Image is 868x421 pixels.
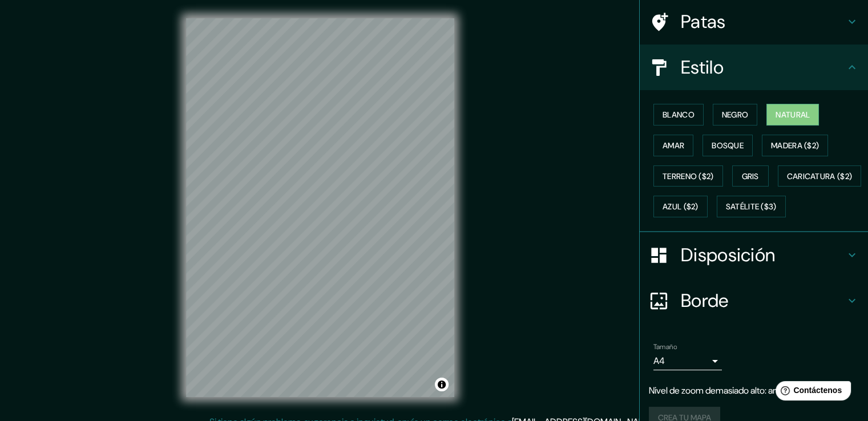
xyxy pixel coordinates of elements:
font: Patas [681,10,726,34]
button: Caricatura ($2) [778,165,862,187]
font: Negro [722,110,749,120]
font: Disposición [681,243,775,267]
button: Amar [653,135,693,156]
button: Gris [732,165,769,187]
font: Madera ($2) [771,140,819,151]
font: Terreno ($2) [663,171,714,181]
font: Blanco [663,110,695,120]
font: Tamaño [653,342,677,351]
button: Madera ($2) [762,135,828,156]
button: Natural [766,104,819,126]
div: Estilo [640,44,868,90]
font: Nivel de zoom demasiado alto: amplíe más [649,384,813,396]
font: Estilo [681,55,724,79]
font: Caricatura ($2) [787,171,853,181]
div: A4 [653,352,722,370]
font: Azul ($2) [663,202,699,212]
font: Gris [742,171,759,181]
iframe: Lanzador de widgets de ayuda [766,377,855,408]
font: A4 [653,355,665,367]
button: Activar o desactivar atribución [435,378,449,391]
font: Satélite ($3) [726,202,777,212]
canvas: Mapa [186,18,454,397]
font: Bosque [712,140,744,151]
button: Bosque [703,135,753,156]
div: Borde [640,278,868,323]
button: Terreno ($2) [653,165,723,187]
button: Azul ($2) [653,196,708,217]
div: Disposición [640,232,868,278]
button: Blanco [653,104,704,126]
button: Negro [713,104,758,126]
font: Amar [663,140,684,151]
font: Natural [776,110,810,120]
button: Satélite ($3) [717,196,786,217]
font: Borde [681,289,729,313]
